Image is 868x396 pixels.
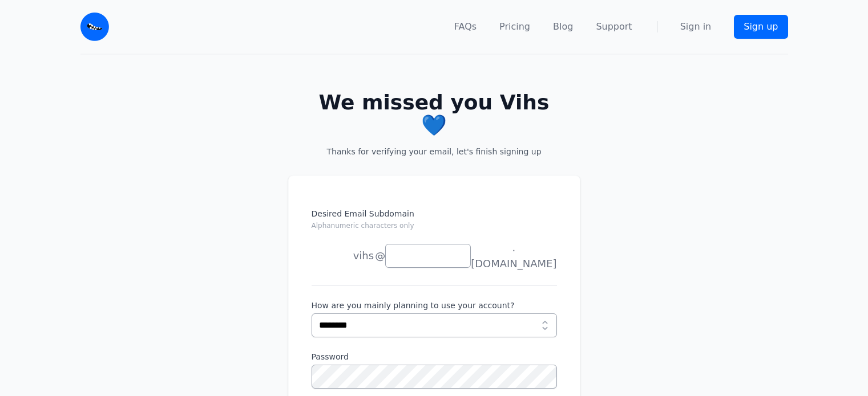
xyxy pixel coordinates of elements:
[312,300,557,311] label: How are you mainly planning to use your account?
[312,222,414,230] small: Alphanumeric characters only
[471,240,556,272] span: .[DOMAIN_NAME]
[312,351,557,362] label: Password
[454,20,477,34] a: FAQs
[680,20,712,34] a: Sign in
[306,91,562,137] h2: We missed you Vihs 💙
[734,15,788,39] a: Sign up
[80,13,109,41] img: Email Monster
[375,248,385,264] span: @
[596,20,632,34] a: Support
[499,20,530,34] a: Pricing
[306,146,562,157] p: Thanks for verifying your email, let's finish signing up
[553,20,573,34] a: Blog
[312,208,557,238] label: Desired Email Subdomain
[312,244,374,267] li: vihs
